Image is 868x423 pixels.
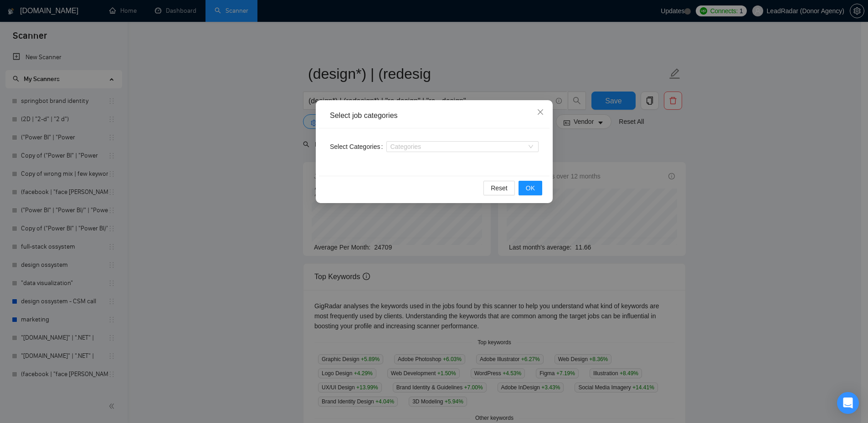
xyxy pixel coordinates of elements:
[537,108,544,116] span: close
[330,139,386,154] label: Select Categories
[330,111,539,121] div: Select job categories
[837,392,859,414] div: Open Intercom Messenger
[483,181,515,195] button: Reset
[491,183,508,193] span: Reset
[518,181,542,195] button: OK
[525,183,534,193] span: OK
[528,100,553,125] button: Close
